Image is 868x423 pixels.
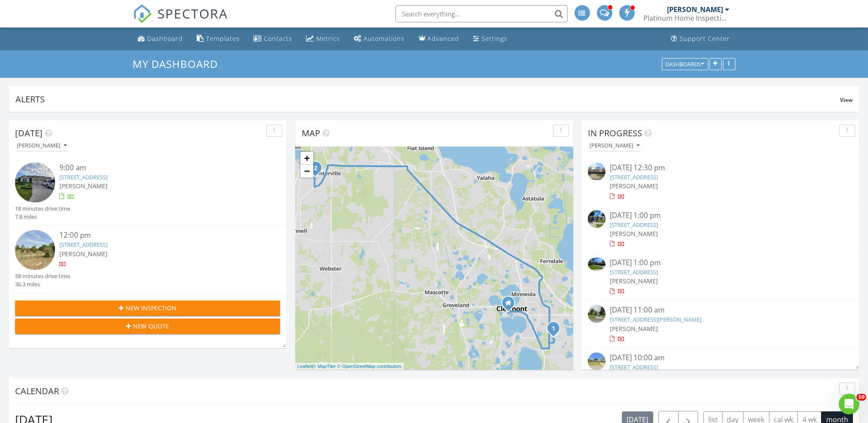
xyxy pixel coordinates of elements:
[508,303,513,308] div: 12200, Clermont FL 34711
[15,205,70,213] div: 18 minutes drive time
[303,31,344,47] a: Metrics
[59,230,258,241] div: 12:00 pm
[610,257,831,268] div: [DATE] 1:00 pm
[666,61,704,67] div: Dashboards
[135,31,187,47] a: Dashboard
[250,31,296,47] a: Contacts
[300,152,313,165] a: Zoom in
[15,280,70,288] div: 36.3 miles
[482,34,508,43] div: Settings
[588,257,605,271] img: 9275631%2Freports%2F9c29d806-5431-4973-b46d-b0ae698709b7%2Fcover_photos%2FXTkhqRF2XdHzDQN2NBi3%2F...
[644,14,730,22] div: Platinum Home Inspections LLC
[295,363,404,370] div: |
[15,93,840,105] div: Alerts
[588,257,853,296] a: [DATE] 1:00 pm [STREET_ADDRESS] [PERSON_NAME]
[59,250,108,258] span: [PERSON_NAME]
[415,31,463,47] a: Advanced
[610,210,831,221] div: [DATE] 1:00 pm
[610,305,831,316] div: [DATE] 11:00 am
[15,162,280,221] a: 9:00 am [STREET_ADDRESS] [PERSON_NAME] 18 minutes drive time 7.8 miles
[668,31,734,47] a: Support Center
[395,5,568,22] input: Search everything...
[133,12,229,30] a: SPECTORA
[470,31,511,47] a: Settings
[588,162,853,201] a: [DATE] 12:30 pm [STREET_ADDRESS] [PERSON_NAME]
[133,57,225,71] a: My Dashboard
[588,140,641,152] button: [PERSON_NAME]
[59,241,108,248] a: [STREET_ADDRESS]
[15,272,70,280] div: 58 minutes drive time
[351,31,408,47] a: Automations (Advanced)
[840,96,853,104] span: View
[264,34,293,43] div: Contacts
[59,173,108,181] a: [STREET_ADDRESS]
[839,394,859,414] iframe: Intercom live chat
[588,305,605,322] img: streetview
[428,34,460,43] div: Advanced
[856,394,866,401] span: 10
[588,210,853,248] a: [DATE] 1:00 pm [STREET_ADDRESS] [PERSON_NAME]
[588,352,605,370] img: streetview
[588,127,642,139] span: In Progress
[17,143,67,149] div: [PERSON_NAME]
[610,230,658,238] span: [PERSON_NAME]
[133,322,169,331] span: New Quote
[588,210,605,228] img: 9285182%2Freports%2Fc79279b5-0115-4735-9425-30af16d16d0b%2Fcover_photos%2FdgOjW7hlWkTVlNmEwPRj%2F...
[297,364,312,369] a: Leaflet
[194,31,244,47] a: Templates
[300,165,313,178] a: Zoom out
[588,162,605,180] img: streetview
[610,316,701,323] a: [STREET_ADDRESS][PERSON_NAME]
[126,303,176,313] span: New Inspection
[207,34,240,43] div: Templates
[15,140,68,152] button: [PERSON_NAME]
[364,34,405,43] div: Automations
[610,352,831,363] div: [DATE] 10:00 am
[133,4,152,23] img: The Best Home Inspection Software - Spectora
[15,213,70,221] div: 7.8 miles
[610,162,831,173] div: [DATE] 12:30 pm
[552,326,555,332] i: 1
[590,143,639,149] div: [PERSON_NAME]
[610,182,658,190] span: [PERSON_NAME]
[610,173,658,181] a: [STREET_ADDRESS]
[317,34,340,43] div: Metrics
[59,182,108,190] span: [PERSON_NAME]
[158,4,229,22] span: SPECTORA
[667,5,723,14] div: [PERSON_NAME]
[610,363,658,371] a: [STREET_ADDRESS]
[302,127,320,139] span: Map
[15,300,280,316] button: New Inspection
[315,168,321,173] div: 1171 Co Rd 543B, Sumterville, FL 33585
[610,268,658,276] a: [STREET_ADDRESS]
[610,277,658,285] span: [PERSON_NAME]
[15,127,43,139] span: [DATE]
[662,58,708,70] button: Dashboards
[337,364,402,369] a: © OpenStreetMap contributors
[610,325,658,333] span: [PERSON_NAME]
[313,364,336,369] a: © MapTiler
[610,221,658,229] a: [STREET_ADDRESS]
[588,305,853,343] a: [DATE] 11:00 am [STREET_ADDRESS][PERSON_NAME] [PERSON_NAME]
[588,352,853,391] a: [DATE] 10:00 am [STREET_ADDRESS] [PERSON_NAME]
[59,162,258,173] div: 9:00 am
[15,319,280,334] button: New Quote
[15,230,55,270] img: streetview
[314,166,317,172] i: 2
[15,162,55,202] img: 9363542%2Freports%2Fc5ca911a-eceb-4f6e-bcce-7ebbec036407%2Fcover_photos%2FOwlL00haDOV25KPS4sjb%2F...
[680,34,730,43] div: Support Center
[15,385,59,397] span: Calendar
[148,34,183,43] div: Dashboard
[15,230,280,288] a: 12:00 pm [STREET_ADDRESS] [PERSON_NAME] 58 minutes drive time 36.3 miles
[553,328,559,333] div: 3606 Balmy Breeze Ct, Clermont, FL 34711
